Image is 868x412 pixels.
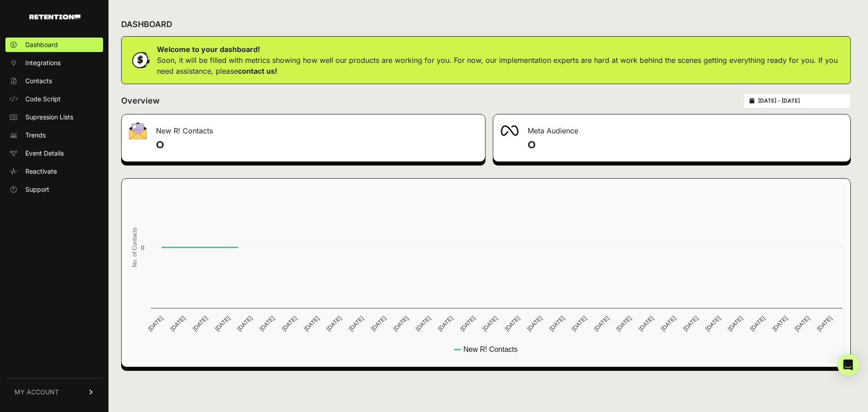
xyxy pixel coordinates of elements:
[121,95,160,107] h2: Overview
[5,92,103,106] a: Code Script
[749,315,766,332] text: [DATE]
[325,315,343,332] text: [DATE]
[157,55,843,76] p: Soon, it will be filled with metrics showing how well our products are working for you. For now, ...
[504,315,521,332] text: [DATE]
[213,315,231,332] text: [DATE]
[660,315,677,332] text: [DATE]
[5,74,103,88] a: Contacts
[191,315,209,332] text: [DATE]
[29,14,80,19] img: Retention.com
[816,315,833,332] text: [DATE]
[500,125,519,136] img: fa-meta-2f981b61bb99beabf952f7030308934f19ce035c18b003e963880cc3fabeebb7.png
[156,138,478,152] h4: 0
[704,315,722,332] text: [DATE]
[280,315,298,332] text: [DATE]
[528,138,843,152] h4: 0
[25,185,49,194] span: Support
[5,38,103,52] a: Dashboard
[526,315,543,332] text: [DATE]
[238,66,277,76] a: contact us!
[122,114,485,142] div: New R! Contacts
[414,315,432,332] text: [DATE]
[548,315,566,332] text: [DATE]
[25,131,46,140] span: Trends
[459,315,476,332] text: [DATE]
[25,58,61,67] span: Integrations
[437,315,454,332] text: [DATE]
[793,315,811,332] text: [DATE]
[771,315,789,332] text: [DATE]
[5,146,103,161] a: Event Details
[25,167,57,176] span: Reactivate
[481,315,499,332] text: [DATE]
[370,315,387,332] text: [DATE]
[5,164,103,179] a: Reactivate
[14,388,59,397] span: MY ACCOUNT
[571,315,588,332] text: [DATE]
[25,95,61,104] span: Code Script
[303,315,321,332] text: [DATE]
[258,315,276,332] text: [DATE]
[129,49,151,71] img: dollar-coin-05c43ed7efb7bc0c12610022525b4bbbb207c7efeef5aecc26f025e68dcafac9.png
[5,56,103,70] a: Integrations
[157,45,260,54] strong: Welcome to your dashboard!
[682,315,699,332] text: [DATE]
[5,128,103,142] a: Trends
[25,149,64,158] span: Event Details
[25,113,73,122] span: Supression Lists
[493,114,850,142] div: Meta Audience
[5,182,103,197] a: Support
[25,76,52,85] span: Contacts
[726,315,744,332] text: [DATE]
[615,315,632,332] text: [DATE]
[131,227,138,267] text: No. of Contacts
[347,315,365,332] text: [DATE]
[5,110,103,124] a: Supression Lists
[236,315,254,332] text: [DATE]
[392,315,410,332] text: [DATE]
[121,18,172,31] h2: DASHBOARD
[169,315,187,332] text: [DATE]
[129,122,147,139] img: fa-envelope-19ae18322b30453b285274b1b8af3d052b27d846a4fbe8435d1a52b978f639a2.png
[463,346,518,353] text: New R! Contacts
[637,315,655,332] text: [DATE]
[141,244,144,251] text: 0
[147,315,165,332] text: [DATE]
[5,378,103,406] a: MY ACCOUNT
[837,354,859,376] div: Open Intercom Messenger
[593,315,610,332] text: [DATE]
[25,40,58,49] span: Dashboard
